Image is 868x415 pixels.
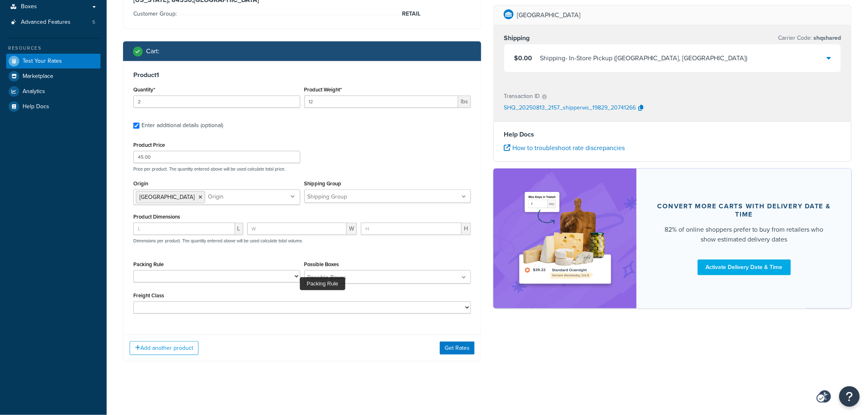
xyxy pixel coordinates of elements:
label: Product Price [133,142,165,148]
span: W [347,223,357,235]
input: L [133,223,235,235]
input: Enter additional details (optional) [133,123,139,129]
h4: Help Docs [504,130,841,139]
span: Test Your Rates [23,58,62,65]
label: Shipping Group [304,180,342,187]
a: Activate Delivery Date & Time [698,260,791,275]
span: shqshared [812,34,841,42]
a: Advanced Features5 [6,15,101,30]
h3: Shipping [504,34,530,42]
h3: Product 1 [133,71,471,79]
div: Shipping - In-Store Pickup ([GEOGRAPHIC_DATA], [GEOGRAPHIC_DATA]) [540,52,748,64]
a: How to troubleshoot rate discrepancies [504,143,625,153]
span: Analytics [23,88,45,95]
span: Advanced Features [21,19,71,26]
input: Shipping Group [307,192,379,201]
p: Transaction ID [504,91,540,102]
span: Help Docs [23,103,49,110]
span: L [235,223,243,235]
span: RETAIL [400,9,420,19]
input: Possible Boxes [307,273,379,282]
select: Packing Rule [133,270,300,283]
span: $0.00 [514,53,532,63]
div: 82% of online shoppers prefer to buy from retailers who show estimated delivery dates [656,225,832,244]
p: Dimensions per product. The quantity entered above will be used calculate total volume. [131,238,303,244]
a: Help Docs [6,99,101,114]
span: H [461,223,471,235]
input: Product Weight*. 0.00 [304,96,459,108]
button: Open Resource Center [839,386,860,407]
label: Origin [133,180,148,187]
div: Enter additional details (optional) [142,120,223,131]
input: Product Price [133,151,300,163]
span: Boxes [21,3,37,10]
span: Marketplace [23,73,53,80]
p: Price per product. The quantity entered above will be used calculate total price. [131,166,473,172]
input: W [247,223,347,235]
a: Analytics [6,84,101,99]
label: Quantity* [133,87,155,93]
p: Carrier Code: [779,32,841,44]
label: Possible Boxes [304,261,339,267]
label: Freight Class [133,292,164,299]
a: Scroll [540,91,549,102]
span: 5 [92,19,95,26]
h2: Cart : [146,48,160,55]
div: Convert more carts with delivery date & time [656,202,832,219]
select: Freight Class [133,301,471,314]
p: [GEOGRAPHIC_DATA] [517,9,580,21]
input: Origin [207,192,280,201]
span: lbs [458,96,471,108]
div: Resources [6,45,101,52]
p: SHQ_20250813_2157_shipperws_19829_20741266 [504,102,636,114]
input: Quantity*. 0.0 [133,96,300,108]
label: Packing Rule [133,261,164,267]
span: Customer Group: [133,9,179,18]
button: Get Rates [440,342,475,355]
label: Product Dimensions [133,214,180,220]
input: H [361,223,461,235]
button: Unlabelled [636,102,646,114]
a: Test Your Rates [6,54,101,68]
span: [GEOGRAPHIC_DATA] [139,193,194,201]
a: Marketplace [6,69,101,84]
img: an advertisement for standard overnight delivers wednesday oct 8 | Max Days in Transit 1 day $39.... [514,181,617,296]
button: Add another product [130,341,199,355]
label: Product Weight* [304,87,342,93]
div: $0.00Shipping- In-Store Pickup ([GEOGRAPHIC_DATA], [GEOGRAPHIC_DATA]) [504,44,841,72]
